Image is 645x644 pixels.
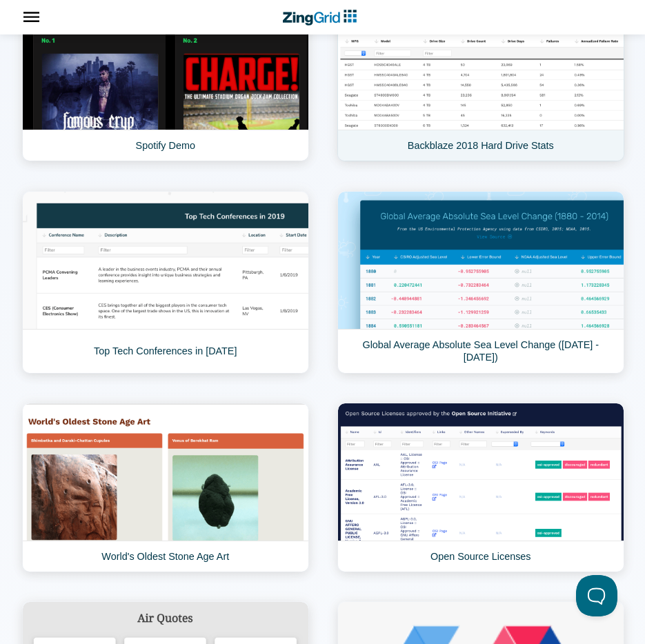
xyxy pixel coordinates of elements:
iframe: Help Scout Beacon - Open [576,575,617,616]
a: ZingChart Logo. Click to return to the homepage [286,6,359,30]
a: Global Average Absolute Sea Level Change ([DATE] - [DATE]) [337,191,624,374]
a: World's Oldest Stone Age Art [22,403,309,572]
a: Top Tech Conferences in [DATE] [22,191,309,374]
a: Open Source Licenses [337,403,624,572]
